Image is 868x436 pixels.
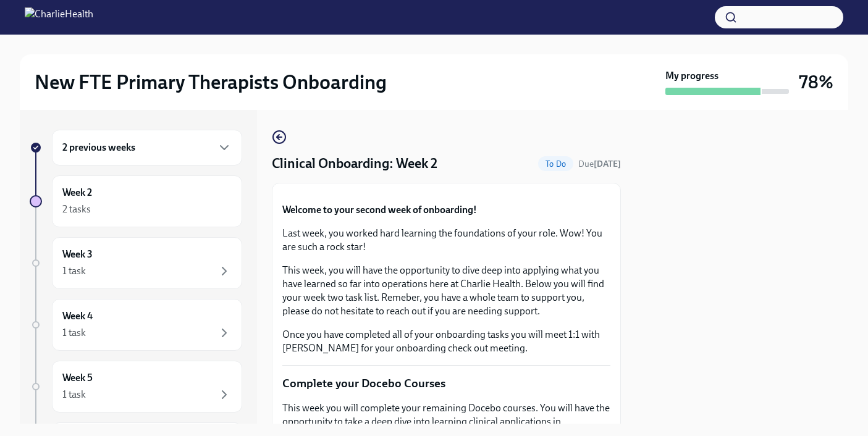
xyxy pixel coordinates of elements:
h6: Week 2 [62,186,92,199]
span: To Do [538,159,573,169]
h6: 2 previous weeks [62,141,135,154]
a: Week 22 tasks [30,175,242,227]
div: 1 task [62,388,86,401]
div: 1 task [62,264,86,278]
h6: Week 3 [62,248,93,261]
h6: Week 5 [62,371,93,385]
h3: 78% [799,71,833,93]
div: 2 tasks [62,203,91,216]
strong: Welcome to your second week of onboarding! [282,204,477,216]
p: Once you have completed all of your onboarding tasks you will meet 1:1 with [PERSON_NAME] for you... [282,328,610,355]
strong: My progress [665,69,718,83]
span: Due [578,159,621,169]
p: Last week, you worked hard learning the foundations of your role. Wow! You are such a rock star! [282,227,610,254]
h6: Week 4 [62,309,93,323]
p: Complete your Docebo Courses [282,375,610,392]
h4: Clinical Onboarding: Week 2 [272,154,437,173]
h2: New FTE Primary Therapists Onboarding [35,70,387,94]
div: 1 task [62,326,86,340]
a: Week 31 task [30,237,242,289]
a: Week 51 task [30,361,242,413]
strong: [DATE] [594,159,621,169]
a: Week 41 task [30,299,242,351]
img: CharlieHealth [25,7,93,27]
p: This week, you will have the opportunity to dive deep into applying what you have learned so far ... [282,264,610,318]
span: October 11th, 2025 10:00 [578,158,621,170]
div: 2 previous weeks [52,130,242,166]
